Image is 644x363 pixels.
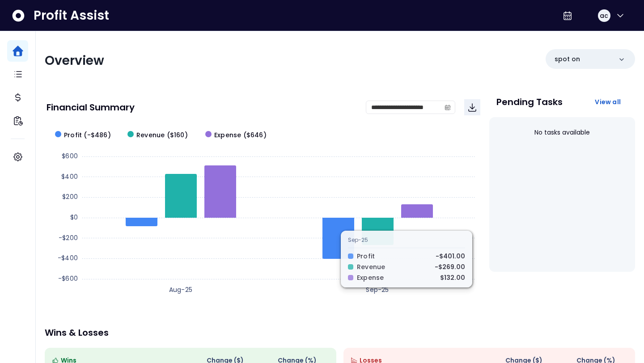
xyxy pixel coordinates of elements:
text: -$600 [58,274,78,283]
span: Overview [45,52,104,69]
p: Financial Summary [47,103,135,112]
svg: calendar [445,104,451,110]
text: $400 [61,172,78,181]
text: Sep-25 [366,285,389,294]
span: Profit (-$486) [64,131,111,140]
div: No tasks available [496,121,628,144]
span: ac [600,11,608,20]
text: -$400 [58,253,78,262]
button: View all [588,94,628,110]
text: $600 [62,152,78,160]
text: $0 [70,213,78,222]
text: -$200 [59,233,78,242]
button: Download [464,99,480,115]
span: Revenue ($160) [136,131,188,140]
text: $200 [62,192,78,201]
span: Profit Assist [34,8,109,24]
p: spot on [555,55,580,64]
text: Aug-25 [169,285,192,294]
p: Wins & Losses [45,328,635,337]
span: View all [595,97,621,106]
p: Pending Tasks [496,97,563,106]
span: Expense ($646) [214,131,267,140]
